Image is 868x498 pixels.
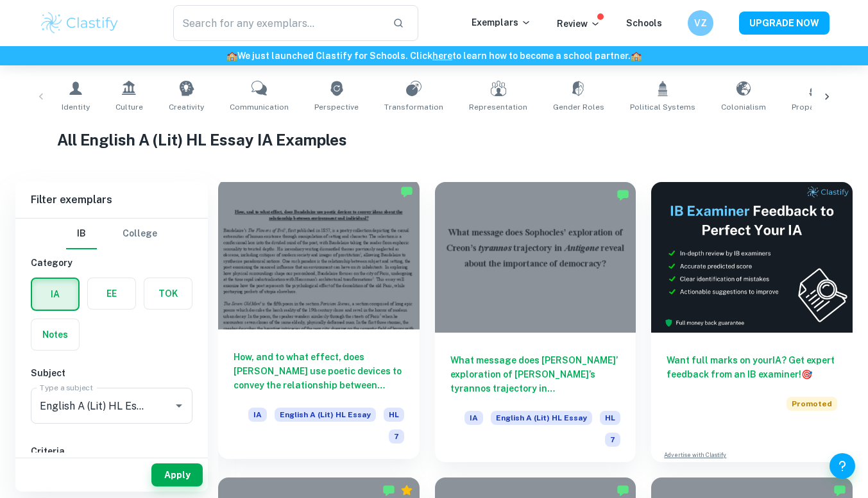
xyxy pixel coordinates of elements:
span: Colonialism [721,101,766,113]
a: Advertise with Clastify [664,451,726,460]
span: 7 [605,433,620,447]
button: TOK [144,278,192,309]
input: Search for any exemplars... [173,5,383,41]
span: HL [384,408,404,422]
span: Culture [115,101,143,113]
button: Open [170,397,188,415]
p: Review [557,17,600,31]
a: What message does [PERSON_NAME]’ exploration of [PERSON_NAME]’s tyrannos trajectory in [GEOGRAPHI... [435,182,636,462]
h1: All English A (Lit) HL Essay IA Examples [57,128,811,151]
button: EE [88,278,135,309]
h6: Category [31,256,192,270]
img: Marked [617,188,629,201]
h6: How, and to what effect, does [PERSON_NAME] use poetic devices to convey the relationship between... [234,350,404,392]
h6: We just launched Clastify for Schools. Click to learn how to become a school partner. [3,49,865,63]
span: 🏫 [631,51,642,61]
span: English A (Lit) HL Essay [275,408,376,422]
span: IA [248,408,267,422]
img: Marked [617,484,629,497]
h6: Subject [31,366,192,380]
span: HL [600,411,620,425]
span: Representation [469,101,527,113]
div: Filter type choice [66,219,157,249]
img: Thumbnail [651,182,853,333]
span: Creativity [169,101,204,113]
a: How, and to what effect, does [PERSON_NAME] use poetic devices to convey the relationship between... [218,182,420,462]
span: Political Systems [630,101,695,113]
p: Exemplars [472,15,531,29]
span: Transformation [384,101,443,113]
button: VZ [688,10,713,36]
a: Want full marks on yourIA? Get expert feedback from an IB examiner!PromotedAdvertise with Clastify [651,182,853,462]
label: Type a subject [40,382,93,393]
span: IA [464,411,483,425]
a: here [432,51,452,61]
span: Gender Roles [553,101,604,113]
h6: Want full marks on your IA ? Get expert feedback from an IB examiner! [667,353,837,381]
button: IA [32,279,78,310]
button: Help and Feedback [830,453,855,479]
span: Identity [62,101,90,113]
h6: VZ [693,16,708,30]
button: College [123,219,157,249]
img: Marked [400,185,413,198]
div: Premium [400,484,413,497]
button: Apply [151,463,203,486]
button: IB [66,219,97,249]
span: Propaganda [792,101,838,113]
h6: Criteria [31,444,192,458]
img: Clastify logo [39,10,121,36]
span: Perspective [314,101,359,113]
span: 🎯 [801,369,812,379]
span: Promoted [787,397,837,411]
h6: What message does [PERSON_NAME]’ exploration of [PERSON_NAME]’s tyrannos trajectory in [GEOGRAPHI... [450,353,621,395]
span: English A (Lit) HL Essay [491,411,592,425]
a: Schools [626,18,662,28]
img: Marked [833,484,846,497]
button: UPGRADE NOW [739,12,830,35]
h6: Filter exemplars [15,182,208,218]
button: Notes [31,319,79,350]
span: 🏫 [226,51,237,61]
span: Communication [230,101,289,113]
span: 7 [389,429,404,444]
img: Marked [382,484,395,497]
